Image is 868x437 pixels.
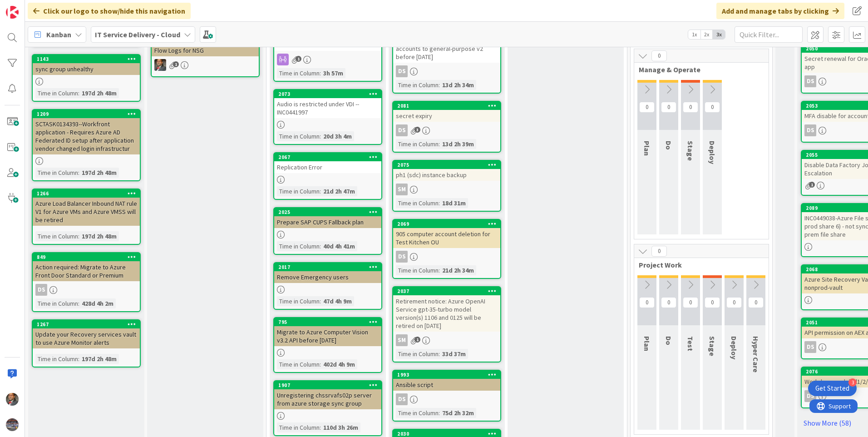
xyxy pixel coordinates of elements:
[321,68,345,78] div: 3h 57m
[642,141,651,156] span: Plan
[277,296,320,306] div: Time in Column
[274,326,381,346] div: Migrate to Azure Computer Vision v3.2 API before [DATE]
[274,208,381,216] div: 2025
[804,124,816,136] div: DS
[393,124,500,136] div: DS
[321,296,354,306] div: 47d 4h 9m
[320,68,321,78] span: :
[397,372,500,378] div: 1993
[397,103,500,109] div: 2081
[664,336,673,345] span: Do
[33,198,140,226] div: Azure Load Balancer Inbound NAT rule V1 for Azure VMs and Azure VMSS will be retired
[78,298,79,308] span: :
[35,168,78,178] div: Time in Column
[439,349,440,359] span: :
[393,287,500,295] div: 2037
[393,102,500,122] div: 2081secret expiry
[639,297,655,308] span: 0
[651,50,667,61] span: 0
[277,359,320,369] div: Time in Column
[274,263,381,283] div: 2017Remove Emergency users
[320,131,321,141] span: :
[700,30,713,39] span: 2x
[37,190,140,197] div: 1266
[33,320,140,328] div: 1267
[393,393,500,405] div: DS
[79,231,119,241] div: 197d 2h 48m
[716,3,844,19] div: Add and manage tabs by clicking
[152,45,259,56] div: Flow Logs for NSG
[79,168,119,178] div: 197d 2h 48m
[440,139,476,149] div: 13d 2h 39m
[393,110,500,122] div: secret expiry
[705,102,720,113] span: 0
[396,334,408,346] div: SM
[397,288,500,294] div: 2037
[277,241,320,251] div: Time in Column
[397,221,500,227] div: 2069
[808,381,857,396] div: Open Get Started checklist, remaining modules: 3
[396,80,439,90] div: Time in Column
[661,297,676,308] span: 0
[651,246,667,257] span: 0
[735,26,803,43] input: Quick Filter...
[439,80,440,90] span: :
[440,408,476,418] div: 75d 2h 32m
[440,349,468,359] div: 33d 37m
[848,378,857,387] div: 3
[396,124,408,136] div: DS
[713,30,725,39] span: 3x
[393,379,500,391] div: Ansible script
[46,29,71,40] span: Kanban
[393,287,500,332] div: 2037Retirement notice: Azure OpenAI Service gpt-35-turbo model version(s) 1106 and 0125 will be r...
[730,336,739,359] span: Deploy
[393,102,500,110] div: 2081
[439,265,440,275] span: :
[37,254,140,260] div: 849
[35,354,78,364] div: Time in Column
[28,3,191,19] div: Click our logo to show/hide this navigation
[35,298,78,308] div: Time in Column
[320,186,321,196] span: :
[639,260,757,269] span: Project Work
[393,65,500,77] div: DS
[274,98,381,118] div: Audio is restricted under VDI --INC0441997
[439,139,440,149] span: :
[320,422,321,432] span: :
[277,131,320,141] div: Time in Column
[33,55,140,63] div: 1143
[393,371,500,379] div: 1993
[396,408,439,418] div: Time in Column
[78,168,79,178] span: :
[33,253,140,281] div: 849Action required: Migrate to Azure Front Door Standard or Premium
[397,431,500,437] div: 2030
[6,6,19,19] img: Visit kanbanzone.com
[274,90,381,98] div: 2073
[708,141,717,164] span: Deploy
[683,297,698,308] span: 0
[804,75,816,87] div: DS
[321,186,357,196] div: 21d 2h 47m
[393,371,500,391] div: 1993Ansible script
[6,418,19,431] img: avatar
[274,271,381,283] div: Remove Emergency users
[278,382,381,388] div: 1907
[320,359,321,369] span: :
[440,80,476,90] div: 13d 2h 34m
[705,297,720,308] span: 0
[397,162,500,168] div: 2075
[393,169,500,181] div: ph1 (sdc) instance backup
[320,296,321,306] span: :
[396,198,439,208] div: Time in Column
[33,189,140,226] div: 1266Azure Load Balancer Inbound NAT rule V1 for Azure VMs and Azure VMSS will be retired
[396,184,408,195] div: SM
[19,1,41,12] span: Support
[33,261,140,281] div: Action required: Migrate to Azure Front Door Standard or Premium
[35,284,47,296] div: DS
[274,381,381,389] div: 1907
[688,30,700,39] span: 1x
[33,118,140,154] div: SCTASK0134393--Workfront application - Requires Azure AD Federated ID setup after application ven...
[274,216,381,228] div: Prepare SAP CUPS Fallback plan
[320,241,321,251] span: :
[37,321,140,328] div: 1267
